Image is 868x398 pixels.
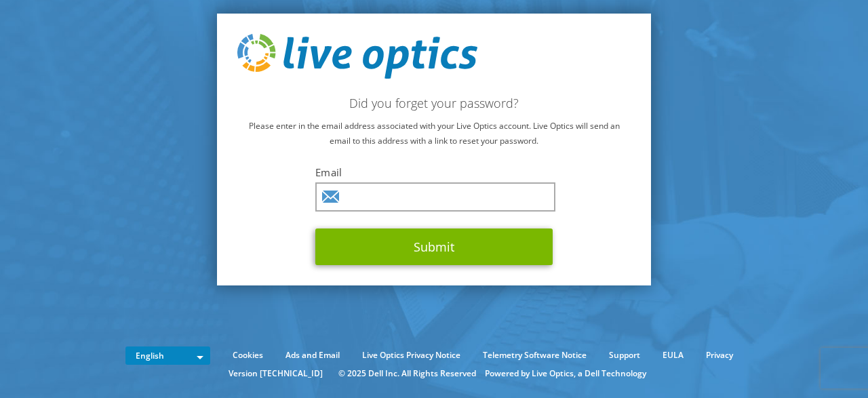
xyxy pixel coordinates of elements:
[332,366,483,381] li: © 2025 Dell Inc. All Rights Reserved
[237,34,477,79] img: live_optics_svg.svg
[315,165,553,179] label: Email
[237,96,631,111] h2: Did you forget your password?
[222,366,330,381] li: Version [TECHNICAL_ID]
[473,348,597,363] a: Telemetry Software Notice
[222,348,273,363] a: Cookies
[275,348,350,363] a: Ads and Email
[696,348,743,363] a: Privacy
[652,348,694,363] a: EULA
[237,119,631,148] p: Please enter in the email address associated with your Live Optics account. Live Optics will send...
[599,348,650,363] a: Support
[352,348,471,363] a: Live Optics Privacy Notice
[485,366,646,381] li: Powered by Live Optics, a Dell Technology
[315,228,553,265] button: Submit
